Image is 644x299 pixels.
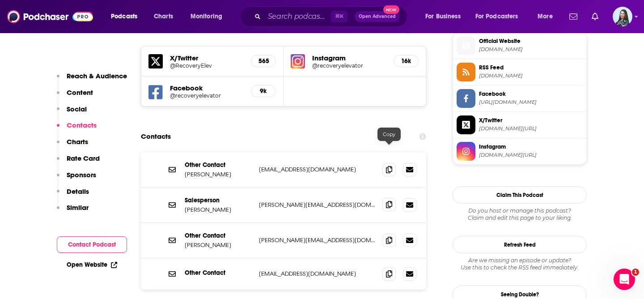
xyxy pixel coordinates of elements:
p: Charts [67,137,88,146]
button: Details [57,187,89,204]
p: [EMAIL_ADDRESS][DOMAIN_NAME] [259,166,375,173]
button: Social [57,105,87,121]
span: Logged in as brookefortierpr [613,7,632,26]
span: RSS Feed [479,64,583,72]
p: [PERSON_NAME] [185,241,252,249]
span: 1 [632,269,639,276]
a: @recoveryelevator [312,62,386,69]
span: recoveryelevator.libsyn.com [479,73,583,79]
p: Other Contact [185,269,252,277]
button: Contact Podcast [57,236,127,253]
a: Open Website [67,261,117,269]
p: Similar [67,203,89,212]
iframe: Intercom live chat [614,269,635,290]
div: Search podcasts, credits, & more... [248,6,416,27]
p: Other Contact [185,232,252,239]
button: open menu [419,9,472,24]
h5: 565 [258,57,268,65]
button: open menu [184,9,234,24]
button: open menu [105,9,149,24]
img: Podchaser - Follow, Share and Rate Podcasts [7,8,93,25]
button: Rate Card [57,154,100,171]
p: [EMAIL_ADDRESS][DOMAIN_NAME] [259,270,375,278]
h5: Instagram [312,54,386,62]
img: User Profile [613,7,632,26]
button: Charts [57,137,88,154]
span: More [538,10,553,23]
p: Sponsors [67,171,96,179]
img: iconImage [291,54,305,68]
a: RSS Feed[DOMAIN_NAME] [457,63,583,81]
p: Contacts [67,121,97,129]
a: @RecoveryElev [170,62,244,69]
p: Content [67,88,93,97]
p: Rate Card [67,154,100,162]
input: Search podcasts, credits, & more... [264,9,331,24]
div: Are we missing an episode or update? Use this to check the RSS feed immediately. [453,257,587,271]
p: Reach & Audience [67,72,127,80]
span: Official Website [479,37,583,45]
a: Show notifications dropdown [566,9,581,24]
p: [PERSON_NAME] [185,171,252,178]
a: Show notifications dropdown [588,9,602,24]
button: Content [57,88,93,105]
button: open menu [470,9,531,24]
p: Details [67,187,89,196]
h5: X/Twitter [170,54,244,62]
p: Salesperson [185,196,252,204]
span: ⌘ K [331,11,347,22]
span: https://www.facebook.com/recoveryelevator [479,99,583,106]
a: Instagram[DOMAIN_NAME][URL] [457,142,583,161]
span: Podcasts [111,10,137,23]
span: instagram.com/recoveryelevator [479,152,583,158]
a: Facebook[URL][DOMAIN_NAME] [457,89,583,108]
span: Monitoring [191,10,222,23]
p: Social [67,105,87,113]
h5: Facebook [170,84,244,92]
button: Sponsors [57,171,96,187]
p: [PERSON_NAME][EMAIL_ADDRESS][DOMAIN_NAME] [259,236,375,244]
span: twitter.com/RecoveryElev [479,125,583,132]
span: New [383,5,399,14]
p: Other Contact [185,161,252,169]
div: Claim and edit this page to your liking. [453,207,587,222]
button: Similar [57,203,89,220]
span: recoveryelevator.com [479,46,583,53]
p: [PERSON_NAME][EMAIL_ADDRESS][DOMAIN_NAME] [259,201,375,209]
span: For Business [425,10,461,23]
a: Charts [148,9,178,24]
button: Claim This Podcast [453,186,587,204]
button: Show profile menu [613,7,632,26]
button: Contacts [57,121,97,137]
button: Refresh Feed [453,236,587,253]
h5: 9k [258,87,268,95]
span: Charts [154,10,173,23]
a: Official Website[DOMAIN_NAME] [457,36,583,55]
a: @recoveryelevator [170,92,244,99]
span: For Podcasters [475,10,518,23]
h5: 16k [401,57,411,65]
div: Copy [377,128,401,141]
h2: Contacts [141,128,171,145]
button: Open AdvancedNew [355,11,400,22]
p: [PERSON_NAME] [185,206,252,214]
span: Instagram [479,143,583,151]
span: X/Twitter [479,116,583,124]
button: open menu [531,9,564,24]
a: X/Twitter[DOMAIN_NAME][URL] [457,115,583,134]
button: Reach & Audience [57,72,127,88]
span: Facebook [479,90,583,98]
span: Open Advanced [359,14,396,19]
span: Do you host or manage this podcast? [453,207,587,214]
